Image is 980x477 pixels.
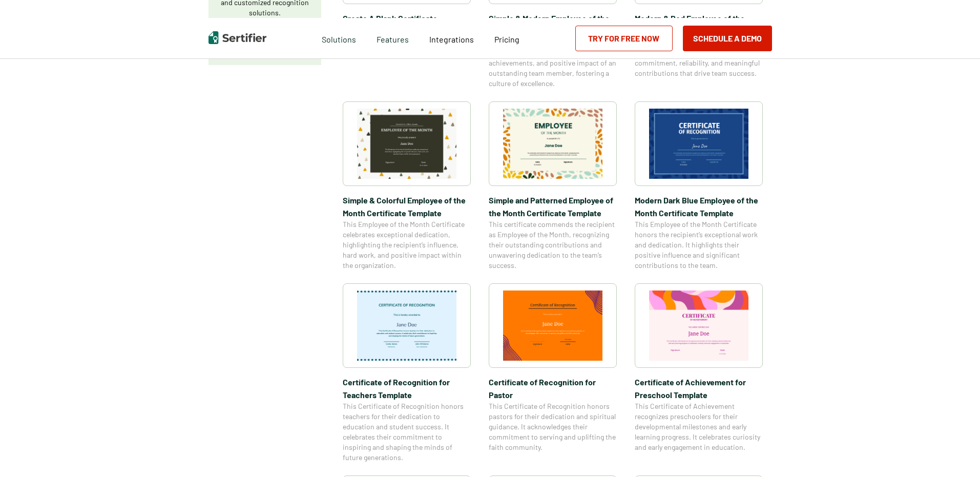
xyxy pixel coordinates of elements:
[343,283,471,463] a: Certificate of Recognition for Teachers TemplateCertificate of Recognition for Teachers TemplateT...
[343,12,471,25] span: Create A Blank Certificate
[635,12,763,37] span: Modern & Red Employee of the Month Certificate Template
[343,194,471,219] span: Simple & Colorful Employee of the Month Certificate Template
[322,32,356,45] span: Solutions
[494,32,519,45] a: Pricing
[429,34,474,44] span: Integrations
[635,194,763,219] span: Modern Dark Blue Employee of the Month Certificate Template
[489,283,617,463] a: Certificate of Recognition for PastorCertificate of Recognition for PastorThis Certificate of Rec...
[635,219,763,271] span: This Employee of the Month Certificate honors the recipient’s exceptional work and dedication. It...
[343,101,471,271] a: Simple & Colorful Employee of the Month Certificate TemplateSimple & Colorful Employee of the Mon...
[489,37,617,89] span: This Employee of the Month Certificate celebrates the dedication, achievements, and positive impa...
[635,376,763,401] span: Certificate of Achievement for Preschool Template
[357,291,456,361] img: Certificate of Recognition for Teachers Template
[343,401,471,463] span: This Certificate of Recognition honors teachers for their dedication to education and student suc...
[635,283,763,463] a: Certificate of Achievement for Preschool TemplateCertificate of Achievement for Preschool Templat...
[635,101,763,271] a: Modern Dark Blue Employee of the Month Certificate TemplateModern Dark Blue Employee of the Month...
[343,376,471,401] span: Certificate of Recognition for Teachers Template
[489,12,617,37] span: Simple & Modern Employee of the Month Certificate Template
[503,109,602,179] img: Simple and Patterned Employee of the Month Certificate Template
[489,101,617,271] a: Simple and Patterned Employee of the Month Certificate TemplateSimple and Patterned Employee of t...
[635,401,763,452] span: This Certificate of Achievement recognizes preschoolers for their developmental milestones and ea...
[489,401,617,452] span: This Certificate of Recognition honors pastors for their dedication and spiritual guidance. It ac...
[494,34,519,44] span: Pricing
[503,291,602,361] img: Certificate of Recognition for Pastor
[683,26,772,51] button: Schedule a Demo
[649,109,748,179] img: Modern Dark Blue Employee of the Month Certificate Template
[489,376,617,401] span: Certificate of Recognition for Pastor
[357,109,456,179] img: Simple & Colorful Employee of the Month Certificate Template
[208,31,266,44] img: Sertifier | Digital Credentialing Platform
[489,219,617,271] span: This certificate commends the recipient as Employee of the Month, recognizing their outstanding c...
[343,219,471,271] span: This Employee of the Month Certificate celebrates exceptional dedication, highlighting the recipi...
[575,26,673,51] a: Try for Free Now
[429,32,474,45] a: Integrations
[489,194,617,219] span: Simple and Patterned Employee of the Month Certificate Template
[649,291,748,361] img: Certificate of Achievement for Preschool Template
[377,32,409,45] span: Features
